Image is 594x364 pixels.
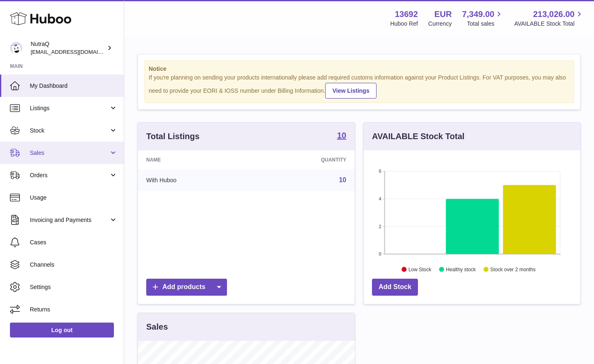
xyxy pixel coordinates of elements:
text: Low Stock [408,266,432,272]
a: Add Stock [372,279,418,296]
strong: Notice [149,65,570,73]
span: 7,349.00 [462,9,495,20]
span: Listings [30,104,109,112]
text: 2 [379,224,381,229]
div: Currency [428,20,452,28]
span: Settings [30,283,118,291]
a: Log out [10,323,114,337]
h3: Total Listings [146,131,200,142]
h3: Sales [146,321,168,333]
span: Channels [30,261,118,269]
a: Add products [146,279,227,296]
h3: AVAILABLE Stock Total [372,131,464,142]
span: Returns [30,306,118,313]
span: AVAILABLE Stock Total [514,20,584,28]
text: Healthy stock [446,266,476,272]
img: log@nutraq.com [10,42,22,54]
strong: 10 [337,131,346,140]
a: View Listings [325,83,376,99]
td: With Huboo [138,169,252,191]
div: NutraQ [31,40,105,56]
span: [EMAIL_ADDRESS][DOMAIN_NAME] [31,48,122,55]
span: Total sales [467,20,504,28]
text: 0 [379,251,381,256]
strong: EUR [434,9,452,20]
strong: 13692 [395,9,418,20]
text: 6 [379,169,381,174]
span: Orders [30,171,109,179]
span: My Dashboard [30,82,118,90]
span: Stock [30,127,109,135]
div: If you're planning on sending your products internationally please add required customs informati... [149,74,570,99]
span: Sales [30,149,109,157]
a: 10 [339,176,346,183]
text: 4 [379,196,381,201]
span: Usage [30,194,118,202]
span: 213,026.00 [533,9,575,20]
span: Cases [30,239,118,246]
a: 213,026.00 AVAILABLE Stock Total [514,9,584,28]
a: 7,349.00 Total sales [462,9,504,28]
th: Name [138,150,252,169]
text: Stock over 2 months [490,266,536,272]
div: Huboo Ref [390,20,418,28]
a: 10 [337,131,346,141]
span: Invoicing and Payments [30,216,109,224]
th: Quantity [252,150,355,169]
